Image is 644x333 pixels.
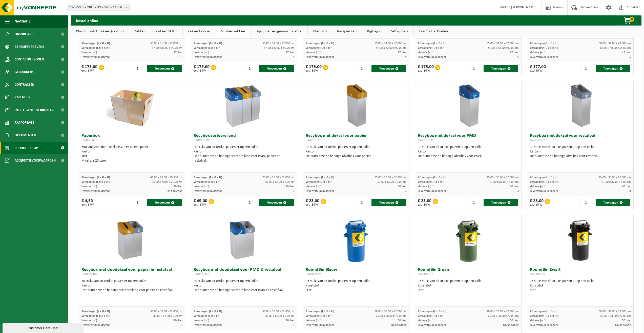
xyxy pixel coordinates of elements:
div: 30 stuks van dit artikel passen er op een pallet [81,279,182,293]
div: € 49,00 [194,199,207,206]
span: Afmetingen (L x B x H): [194,176,223,179]
input: 1 [468,199,483,206]
span: Afmetingen (L x B x H): [194,310,223,313]
div: Karton [194,283,295,288]
h3: Recybox met deksel voor papier [306,134,407,144]
span: 28.00 x 28.00 x 72.000 cm [487,310,519,313]
span: excl. BTW [81,69,97,72]
span: Op aanvraag [503,324,519,327]
div: Karton [81,283,182,288]
div: liter [530,288,631,293]
span: Verpakking (L x B x H): [194,181,222,184]
div: 30 stuks van dit artikel passen er op een pallet [194,279,295,293]
span: Levertermijn in dagen: [194,324,222,327]
a: Zakkenhouder [183,26,216,37]
span: Verpakking (L x B x H): [81,315,110,318]
span: 60.00 x 32.00 x 49.000 cm [599,42,631,45]
img: 01-000338 [568,214,593,265]
div: 36 stuks van dit artikel passen er op een pallet [530,279,631,293]
span: Afmetingen (L x B x H): [530,310,559,313]
span: Volume (m³): [194,319,210,322]
span: 81.00 x 87.00 x 5.00 cm [265,181,295,184]
div: Het duurzame en handige sorteereiland voor PMD, papier en restafval. [194,154,295,163]
a: Medisch [308,26,332,37]
span: Afmetingen (L x B x H): [81,42,111,45]
span: 10 liter [174,185,182,188]
span: Levertermijn in dagen: [194,56,222,59]
strong: [PERSON_NAME] [511,6,536,9]
span: Afmetingen (L x B x H): [530,42,559,45]
span: excl. BTW [306,203,319,206]
input: 1 [580,65,595,72]
span: 3 [293,190,295,193]
span: 75.00 x 35.00 x 82.000 cm [262,176,295,179]
a: Vuilnisbakken [216,26,250,37]
span: Volume (m³): [306,51,322,54]
button: Toevoegen [371,199,406,206]
h3: RoundBin Zwart [530,268,631,278]
h3: Paperbox [81,134,182,144]
input: 1 [468,65,483,72]
span: excl. BTW [530,203,544,206]
div: Minstens 25 stuks [81,159,182,163]
div: 30 stuks van dit artikel passen er op een pallet [530,145,631,159]
span: 0 [629,17,634,22]
span: 28.00 x 28.00 x 72.00 cm [376,315,407,318]
span: 81.00 x 87.00 x 5.00 cm [490,181,519,184]
span: Volume (m³): [530,51,546,54]
div: Karton [306,149,407,154]
span: Afmetingen (L x B x H): [306,176,335,179]
div: Het duurzame en handige sorteereiland voor PMD en restafval. [194,288,295,293]
span: 01-000263 [81,139,97,142]
span: 01-000670 [194,139,209,142]
span: Verpakking (L x B x H): [81,181,110,184]
span: 87 liter [510,51,519,54]
button: Toevoegen [147,65,182,72]
span: Verpakking (L x B x H): [306,315,334,318]
span: excl. BTW [306,69,322,72]
button: Toevoegen [484,65,518,72]
div: 36 stuks van dit artikel passen er op een pallet [306,279,407,293]
input: 1 [580,199,595,206]
span: 60 liter [622,185,631,188]
span: 81.00 x 87.00 x 5.00 cm [378,181,407,184]
span: 01-000337 [418,273,433,276]
span: Op aanvraag [167,190,182,193]
span: 01-000338 [530,273,545,276]
span: 55.00 x 31.00 x 87.000 cm [487,42,519,45]
div: 30 stuks van dit artikel passen er op een pallet [194,145,295,163]
span: 55.00 x 31.00 x 87.000 cm [375,42,407,45]
span: 28.00 x 38.00 x 72.000 cm [375,310,407,313]
span: Levertermijn in dagen: [530,56,558,59]
span: Levertermijn in dagen: [81,324,110,327]
span: 50 liter [622,319,631,322]
button: Toevoegen [259,65,294,72]
button: Toevoegen [147,199,182,206]
div: € 177,00 [530,65,546,72]
span: 38.00 x 38.00 x 72.00 cm [600,315,631,318]
button: 0 [616,15,641,26]
span: Afmetingen (L x B x H): [418,176,447,179]
span: Volume (m³): [81,185,98,188]
span: Volume (m³): [306,185,322,188]
span: Afmetingen (L x B x H): [306,310,335,313]
div: liter [81,154,182,159]
span: 10-985938 - OBULYTIX - ZWIJNAARDE [67,4,129,11]
span: Afmetingen (L x B x H): [194,42,223,45]
span: Afmetingen (L x B x H): [418,42,447,45]
h3: Recybox met deksel voor PMD [418,134,519,144]
iframe: chat widget [3,322,85,333]
a: Recipiënten [332,26,362,37]
span: Bedrijfsgegevens [15,40,44,53]
div: liter [306,288,407,293]
span: 10-985938 - OBULYTIX - ZWIJNAARDE [67,4,130,11]
span: 55.00 x 31.00 x 87.000 cm [262,42,295,45]
span: Intelligente verbond... [15,104,54,116]
input: 1 [356,65,371,72]
span: Dashboard [15,28,34,40]
span: Levertermijn in dagen: [306,190,334,193]
span: 50.00 x 35.00 x 82.000 cm [150,310,182,313]
img: 02-014087 [219,214,269,265]
span: 38.00 x 38.00 x 72.000 cm [599,310,631,313]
